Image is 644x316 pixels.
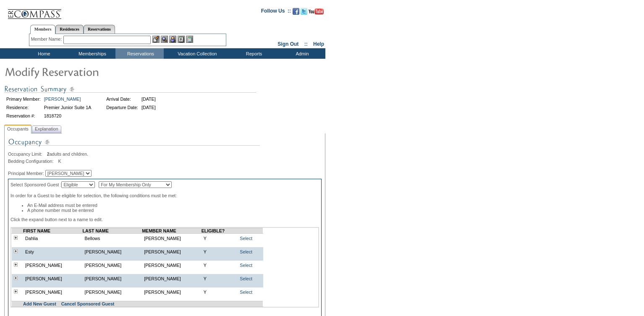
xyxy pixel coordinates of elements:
td: Reservation #: [5,112,42,120]
td: [PERSON_NAME] [142,234,202,243]
span: Occupants [5,125,30,133]
a: [PERSON_NAME] [44,97,81,102]
a: Select [240,249,252,254]
img: Occupancy [8,137,260,151]
img: plus.gif [14,236,18,240]
td: Esty [23,247,83,256]
td: [PERSON_NAME] [23,261,83,270]
span: Explanation [33,125,60,133]
img: Compass Home [7,2,62,19]
a: Members [30,25,56,34]
td: Reservations [115,48,164,59]
a: Select [240,236,252,241]
a: Add New Guest [23,301,56,306]
td: Residence: [5,104,42,111]
td: [PERSON_NAME] [142,247,202,256]
a: Reservations [84,25,115,34]
img: Subscribe to our YouTube Channel [309,8,324,15]
td: Y [202,247,236,256]
td: [PERSON_NAME] [142,261,202,270]
td: Follow Us :: [261,7,291,17]
a: Sign Out [277,41,298,47]
a: Select [240,290,252,295]
a: Cancel Sponsored Guest [61,301,115,306]
td: Vacation Collection [164,48,229,59]
a: Select [240,276,252,281]
a: Residences [55,25,84,34]
span: 2 [47,151,50,157]
li: An E-Mail address must be entered [27,203,319,208]
td: Home [19,48,67,59]
td: Premier Junior Suite 1A [43,104,93,111]
td: Reports [229,48,277,59]
td: [PERSON_NAME] [142,287,202,297]
a: Help [313,41,324,47]
td: [PERSON_NAME] [23,287,83,297]
img: Reservations [178,36,185,43]
img: Follow us on Twitter [301,8,307,15]
img: b_calculator.gif [186,36,193,43]
td: ELIGIBLE? [202,228,236,234]
span: :: [304,41,308,47]
span: Occupancy Limit: [8,151,46,157]
td: [PERSON_NAME] [23,274,83,283]
td: Primary Member: [5,95,42,103]
div: Member Name: [31,36,63,43]
td: Admin [277,48,325,59]
li: A phone number must be entered [27,208,319,213]
td: Y [202,274,236,283]
img: plus.gif [14,249,18,253]
span: K [58,159,61,164]
td: Y [202,234,236,243]
img: plus.gif [14,276,18,280]
div: adults and children. [8,151,322,157]
td: Memberships [67,48,115,59]
td: [PERSON_NAME] [83,287,142,297]
td: Y [202,261,236,270]
td: Departure Date: [105,104,139,111]
a: Subscribe to our YouTube Channel [309,10,324,16]
td: [DATE] [140,95,157,103]
td: LAST NAME [83,228,142,234]
td: FIRST NAME [23,228,83,234]
img: Impersonate [169,36,176,43]
a: Select [240,263,252,268]
span: Bedding Configuration: [8,159,57,164]
a: Follow us on Twitter [301,10,307,16]
td: [PERSON_NAME] [142,274,202,283]
td: Bellows [83,234,142,243]
a: Become our fan on Facebook [293,10,299,16]
td: Y [202,287,236,297]
img: Become our fan on Facebook [293,8,299,15]
td: 1818720 [43,112,93,120]
td: [PERSON_NAME] [83,261,142,270]
td: Arrival Date: [105,95,139,103]
td: [DATE] [140,104,157,111]
span: Principal Member: [8,171,44,176]
img: Modify Reservation [4,63,172,80]
img: Reservation Summary [4,84,256,94]
td: [PERSON_NAME] [83,247,142,256]
img: b_edit.gif [152,36,160,43]
img: plus.gif [14,290,18,293]
img: plus.gif [14,263,18,266]
td: [PERSON_NAME] [83,274,142,283]
td: MEMBER NAME [142,228,202,234]
img: View [161,36,168,43]
td: Dahlia [23,234,83,243]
